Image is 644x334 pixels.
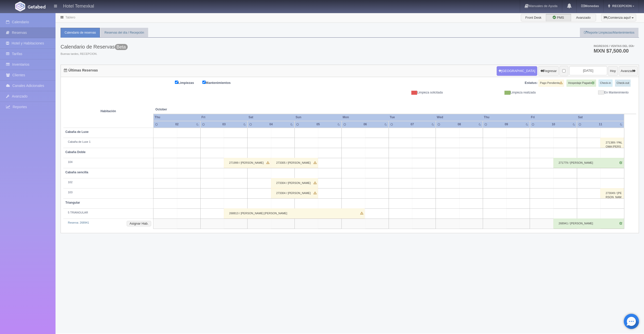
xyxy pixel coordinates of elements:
[61,28,100,38] a: Calendario de reservas
[63,3,94,9] h4: Hotel Temexkal
[224,208,365,219] div: 268813 / [PERSON_NAME] [PERSON_NAME]
[61,44,128,50] h3: Calendario de Reservas
[546,122,561,127] div: 10
[115,44,128,50] span: Beta
[342,114,389,121] th: Mon
[155,107,246,112] span: October
[525,81,538,85] label: Estatus:
[65,201,80,204] b: Triangular
[581,4,599,8] b: Monedas
[577,114,624,121] th: Sat
[354,90,446,95] div: Limpieza solicitada
[599,80,612,87] label: Check-in
[65,140,151,144] div: Cabaña de Luxe 1
[100,109,116,113] strong: Habitación
[600,188,624,198] div: 273049 / [PERSON_NAME]
[499,122,514,127] div: 09
[294,114,342,121] th: Sun
[64,68,98,72] h4: Últimas Reservas
[15,2,25,11] img: Getabed
[153,114,201,121] th: Thu
[540,90,632,95] div: En Mantenimiento
[217,122,231,127] div: 03
[611,4,632,8] span: RECEPCION
[530,114,577,121] th: Fri
[539,80,564,87] label: Pago Pendiente
[594,48,634,53] h3: MXN $7,500.00
[452,122,467,127] div: 08
[436,114,483,121] th: Wed
[271,178,318,188] div: 273304 / [PERSON_NAME]
[61,52,128,56] span: Buenas tardes, RECEPCION.
[202,81,206,84] input: Mantenimientos
[65,130,89,134] b: Cabaña de Luxe
[601,14,636,21] button: ¡Comienza aquí!
[567,80,596,87] label: Hospedaje Pagado
[65,171,88,174] b: Cabaña sencilla
[65,160,151,164] div: 104
[538,66,559,76] button: Regresar
[600,138,624,148] div: 271389 / PALOMA [PERSON_NAME]
[546,14,571,21] label: PMS
[389,114,436,121] th: Tue
[483,114,530,121] th: Thu
[65,16,75,19] a: Tablero
[271,188,318,198] div: 273304 / [PERSON_NAME]
[615,80,631,87] label: Check-out
[311,122,326,127] div: 05
[100,28,148,38] a: Reservas del día / Recepción
[175,80,202,85] label: Limpiezas
[175,81,178,84] input: Limpiezas
[68,221,89,224] a: Reserva: 268941
[608,66,618,76] button: Hoy
[580,28,638,38] a: Reporte Limpiezas/Mantenimientos
[358,122,373,127] div: 06
[200,114,248,121] th: Fri
[405,122,420,127] div: 07
[127,221,151,226] button: Asignar Hab.
[224,158,271,168] div: 271999 / [PERSON_NAME]
[521,14,546,21] label: Front Desk
[248,114,295,121] th: Sat
[202,80,238,85] label: Mantenimientos
[65,211,151,215] div: 5 TRIANGULAR
[170,122,184,127] div: 02
[619,66,638,76] button: Avanzar
[593,122,608,127] div: 11
[497,66,537,76] button: [GEOGRAPHIC_DATA]
[271,158,318,168] div: 273305 / [PERSON_NAME]
[594,44,634,47] span: Ingresos / Ventas del día
[553,219,624,229] div: 268941 / [PERSON_NAME]
[446,90,539,95] div: Limpieza realizada
[553,158,624,168] div: 271779 / [PERSON_NAME]
[65,190,151,195] div: 103
[65,150,86,154] b: Cabaña Doble
[28,5,45,9] img: Getabed
[65,180,151,184] div: 102
[264,122,279,127] div: 04
[571,14,596,21] label: Avanzado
